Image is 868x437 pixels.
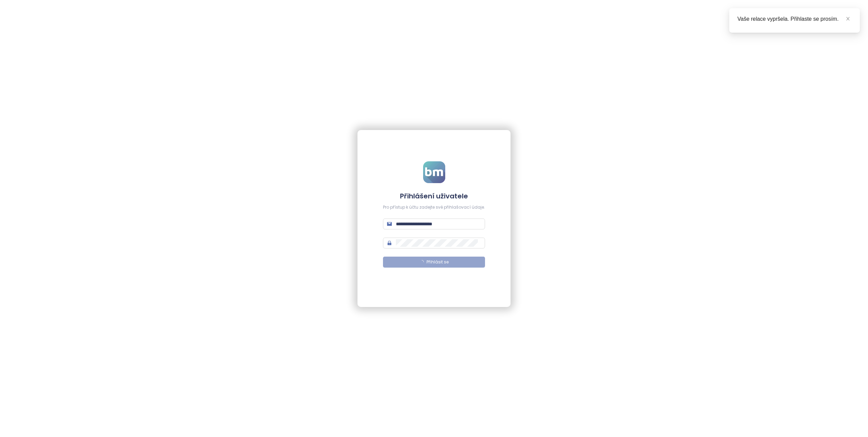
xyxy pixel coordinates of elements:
img: logo [423,161,445,183]
span: close [846,16,850,21]
span: Přihlásit se [427,259,449,265]
div: Pro přístup k účtu zadejte své přihlašovací údaje. [383,204,485,211]
span: mail [387,222,392,226]
div: Vaše relace vypršela. Přihlaste se prosím. [737,15,852,23]
h4: Přihlášení uživatele [383,191,485,201]
button: Přihlásit se [383,257,485,268]
span: lock [387,241,392,245]
span: loading [419,259,424,264]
